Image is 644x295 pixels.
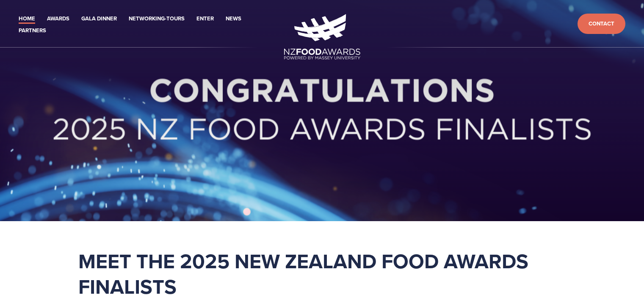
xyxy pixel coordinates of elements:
[226,14,241,24] a: News
[19,26,46,36] a: Partners
[129,14,185,24] a: Networking-Tours
[19,14,35,24] a: Home
[47,14,69,24] a: Awards
[81,14,117,24] a: Gala Dinner
[196,14,214,24] a: Enter
[578,14,625,34] a: Contact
